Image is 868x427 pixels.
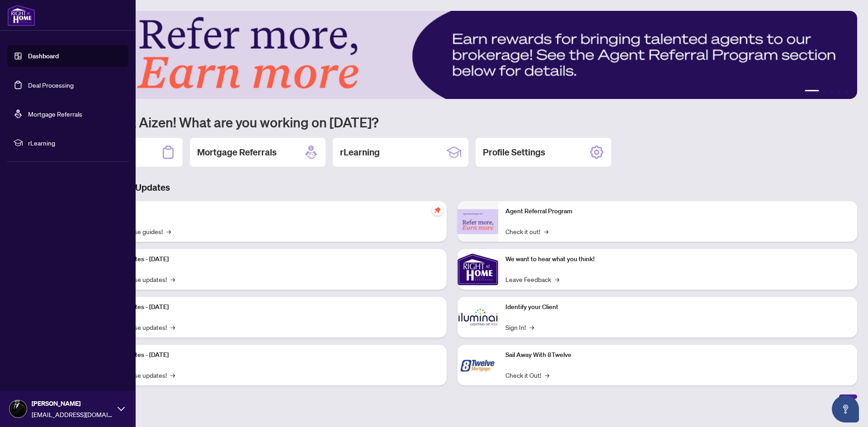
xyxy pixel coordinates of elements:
button: Open asap [832,395,859,422]
p: Platform Updates - [DATE] [95,254,439,264]
img: Slide 0 [47,11,857,99]
span: → [170,274,175,284]
a: Mortgage Referrals [28,110,82,118]
span: → [544,226,548,236]
img: We want to hear what you think! [458,249,498,290]
button: 3 [830,90,834,94]
p: We want to hear what you think! [505,254,850,264]
a: Check it Out!→ [505,370,549,380]
p: Sail Away With 8Twelve [505,350,850,360]
button: 4 [837,90,841,94]
span: → [166,226,171,236]
button: 1 [805,90,819,94]
h2: Mortgage Referrals [197,146,277,159]
img: Profile Icon [9,400,27,418]
p: Self-Help [95,206,439,216]
p: Platform Updates - [DATE] [95,350,439,360]
button: 5 [844,90,848,94]
h2: Profile Settings [483,146,545,159]
a: Dashboard [28,52,59,60]
span: → [545,370,549,380]
a: Leave Feedback→ [505,274,559,284]
h1: Welcome back Aizen! What are you working on [DATE]? [47,113,857,131]
span: → [555,274,559,284]
span: → [170,322,175,332]
h3: Brokerage & Industry Updates [47,181,857,194]
span: rLearning [28,138,122,148]
img: Identify your Client [458,297,498,338]
span: [EMAIL_ADDRESS][DOMAIN_NAME] [32,409,113,419]
img: Agent Referral Program [458,209,498,234]
h2: rLearning [340,146,380,159]
a: Deal Processing [28,81,74,89]
img: Sail Away With 8Twelve [458,345,498,385]
a: Sign In!→ [505,322,534,332]
p: Agent Referral Program [505,206,850,216]
span: → [529,322,534,332]
span: [PERSON_NAME] [32,399,113,408]
img: logo [7,5,35,26]
button: 2 [823,90,826,94]
span: → [170,370,175,380]
span: pushpin [432,205,443,216]
a: Check it out!→ [505,226,548,236]
p: Identify your Client [505,302,850,312]
p: Platform Updates - [DATE] [95,302,439,312]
